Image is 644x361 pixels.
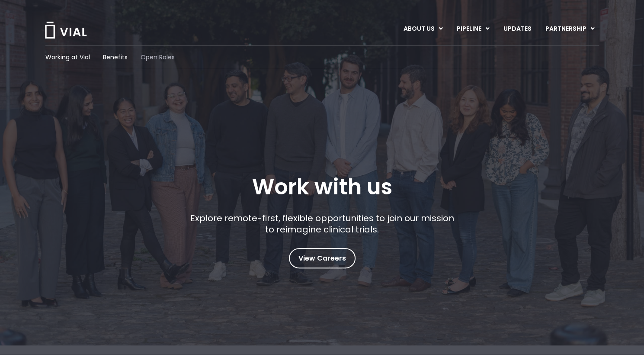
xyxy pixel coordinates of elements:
span: View Careers [298,253,346,264]
p: Explore remote-first, flexible opportunities to join our mission to reimagine clinical trials. [187,213,457,235]
a: PARTNERSHIPMenu Toggle [538,22,602,36]
a: UPDATES [497,22,538,36]
a: PIPELINEMenu Toggle [450,22,496,36]
img: Vial Logo [44,22,87,39]
a: View Careers [289,248,356,268]
a: Open Roles [141,53,175,62]
a: ABOUT USMenu Toggle [397,22,449,36]
a: Benefits [103,53,128,62]
a: Working at Vial [45,53,90,62]
h1: Work with us [252,174,392,200]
